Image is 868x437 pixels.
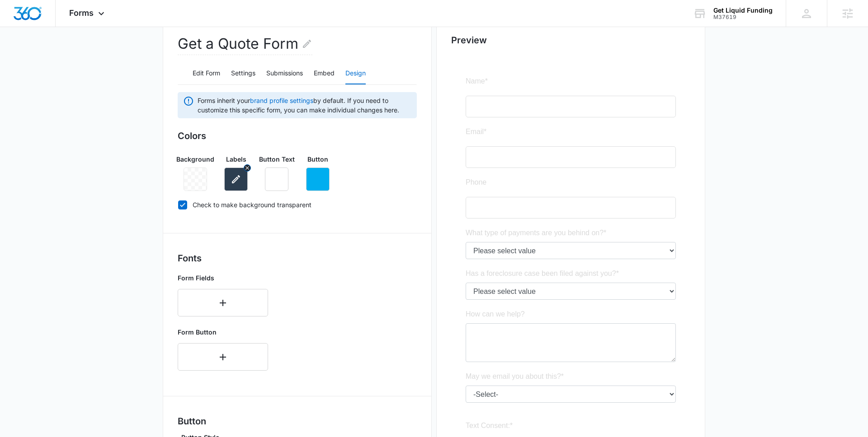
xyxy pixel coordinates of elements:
[198,96,411,115] span: Forms inherit your by default. If you need to customize this specific form, you can make individu...
[713,14,773,20] div: account id
[178,251,417,265] h3: Fonts
[178,414,417,428] h3: Button
[6,387,28,395] span: Submit
[231,63,255,84] button: Settings
[226,154,246,164] p: Labels
[178,129,417,143] h3: Colors
[9,359,163,370] label: Check this box to approve text communications.
[713,7,773,14] div: account name
[250,97,313,104] a: brand profile settings
[345,63,366,84] button: Design
[178,273,268,283] p: Form Fields
[266,63,303,84] button: Submissions
[193,63,220,84] button: Edit Form
[178,33,312,55] h2: Get a Quote Form
[302,33,312,55] button: Edit Form Name
[314,63,335,84] button: Embed
[69,8,94,18] span: Forms
[307,154,328,164] p: Button
[451,33,690,47] h2: Preview
[178,327,268,337] p: Form Button
[259,154,295,164] p: Button Text
[176,154,214,164] p: Background
[178,200,417,209] label: Check to make background transparent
